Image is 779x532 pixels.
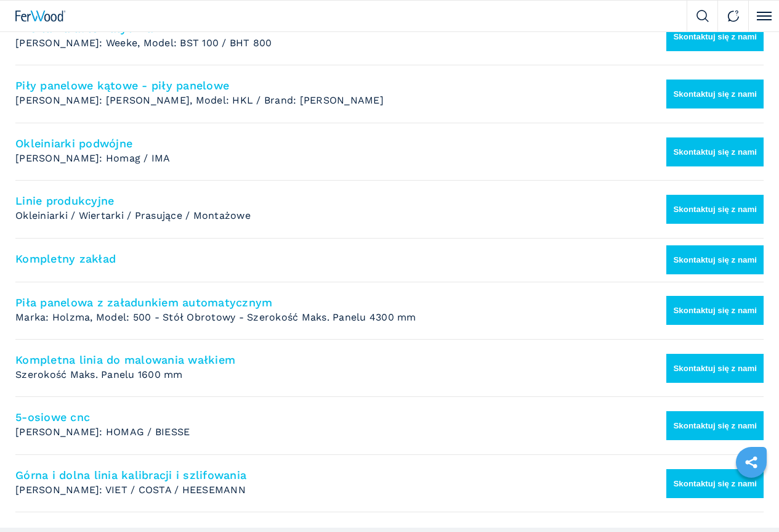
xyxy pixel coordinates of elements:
li: Piła Panelowa Z Załadunkiem Automatycznym [15,282,764,340]
button: Skontaktuj się z nami [666,354,764,383]
h4: 5-osiowe cnc [15,412,690,423]
li: Kompletny Zakład [15,239,764,282]
li: Wiertarka Automatyczna [15,8,764,65]
p: Marka: Holzma, Model: 500 - Stół Obrotowy - Szerokość Maks. Panelu 4300 mm [15,311,555,324]
p: Szerokość Maks. Panelu 1600 mm [15,368,555,382]
button: Skontaktuj się z nami [666,296,764,325]
p: [PERSON_NAME]: Homag / IMA [15,152,555,165]
h4: Kompletny zakład [15,253,690,264]
h4: Piły panelowe kątowe - piły panelowe [15,80,690,91]
p: Okleiniarki / Wiertarki / Prasujące / Montażowe [15,209,555,223]
iframe: Chat [727,477,770,523]
button: Click to toggle menu [748,1,779,31]
button: Skontaktuj się z nami [666,137,764,166]
li: Piły Panelowe Kątowe - Piły Panelowe [15,65,764,123]
li: Kompletna Linia Do Malowania Wałkiem [15,340,764,397]
p: [PERSON_NAME]: HOMAG / BIESSE [15,425,555,439]
h4: Linie produkcyjne [15,195,690,207]
img: Search [696,10,709,22]
img: Ferwood [15,10,66,22]
li: 5-osiowe cnc [15,397,764,454]
li: Linie produkcyjne [15,181,764,238]
a: sharethis [736,447,767,478]
h4: Górna i dolna linia kalibracji i szlifowania [15,470,690,481]
h4: Piła panelowa z załadunkiem automatycznym [15,297,690,308]
button: Skontaktuj się z nami [666,245,764,274]
img: Contact us [727,10,740,22]
button: Skontaktuj się z nami [666,411,764,440]
button: Skontaktuj się z nami [666,22,764,51]
button: Skontaktuj się z nami [666,195,764,224]
h4: Okleiniarki podwójne [15,138,690,149]
p: [PERSON_NAME]: [PERSON_NAME], Model: HKL / Brand: [PERSON_NAME] [15,94,555,107]
li: Okleiniarki podwójne [15,123,764,181]
h4: Wiertarka automatyczna [15,23,690,34]
li: Górna i dolna linia kalibracji i szlifowania [15,455,764,512]
p: [PERSON_NAME]: VIET / COSTA / HEESEMANN [15,483,555,497]
h4: Kompletna linia do malowania wałkiem [15,354,690,366]
button: Skontaktuj się z nami [666,80,764,108]
button: Skontaktuj się z nami [666,469,764,498]
p: [PERSON_NAME]: Weeke, Model: BST 100 / BHT 800 [15,36,555,50]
